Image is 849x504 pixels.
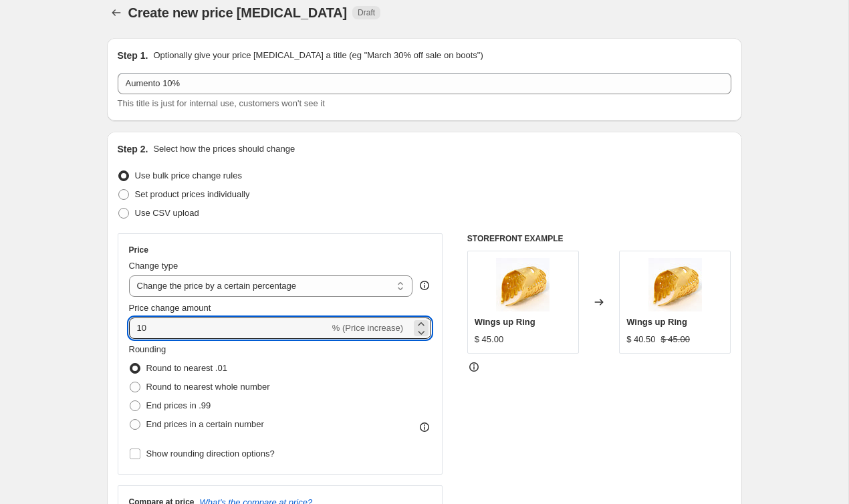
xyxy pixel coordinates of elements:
div: help [418,279,431,292]
img: WingsupRing1_80x.jpg [648,258,702,311]
span: % (Price increase) [332,323,403,333]
h3: Price [129,245,148,255]
span: Change type [129,261,178,271]
input: -15 [129,318,330,339]
span: End prices in a certain number [146,419,264,429]
p: Select how the prices should change [153,142,295,156]
span: Show rounding direction options? [146,449,275,459]
strike: $ 45.00 [661,333,690,346]
span: Rounding [129,344,166,354]
span: End prices in .99 [146,400,211,410]
div: $ 45.00 [475,333,503,346]
span: Create new price [MEDICAL_DATA] [128,5,348,20]
h6: STOREFRONT EXAMPLE [467,233,731,244]
span: Round to nearest whole number [146,382,270,392]
p: Optionally give your price [MEDICAL_DATA] a title (eg "March 30% off sale on boots") [153,49,483,62]
h2: Step 1. [118,49,148,62]
span: This title is just for internal use, customers won't see it [118,98,325,108]
span: Round to nearest .01 [146,363,227,373]
span: Price change amount [129,303,211,313]
button: Price change jobs [107,3,126,22]
h2: Step 2. [118,142,148,156]
span: Draft [358,7,375,18]
input: 30% off holiday sale [118,73,731,94]
span: Set product prices individually [135,189,250,199]
span: Wings up Ring [626,317,687,327]
img: WingsupRing1_80x.jpg [496,258,550,311]
span: Wings up Ring [475,317,535,327]
span: Use CSV upload [135,208,199,218]
span: Use bulk price change rules [135,170,242,180]
div: $ 40.50 [626,333,655,346]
